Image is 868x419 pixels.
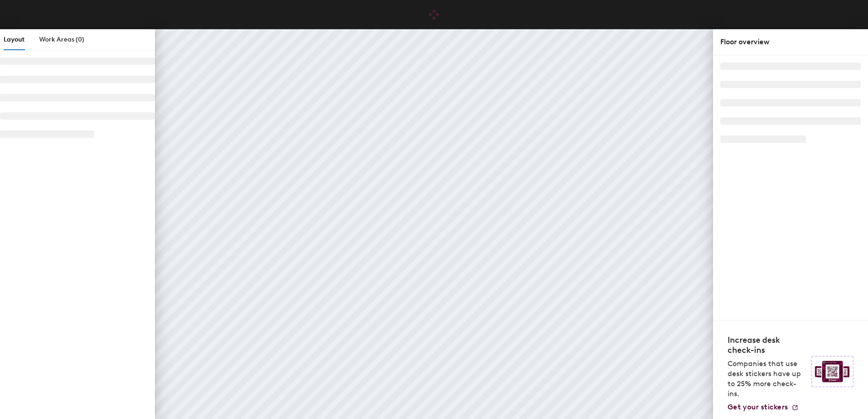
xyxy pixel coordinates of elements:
[728,359,806,399] p: Companies that use desk stickers have up to 25% more check-ins.
[39,36,84,43] span: Work Areas (0)
[728,403,799,412] a: Get your stickers
[728,335,806,355] h4: Increase desk check-ins
[4,36,25,43] span: Layout
[720,37,861,47] div: Floor overview
[811,356,853,387] img: Sticker logo
[728,403,788,411] span: Get your stickers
